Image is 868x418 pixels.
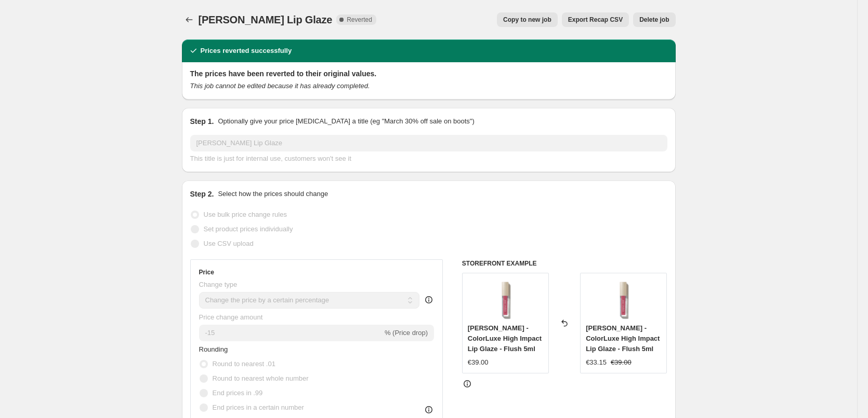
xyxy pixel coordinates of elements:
span: Delete job [639,16,669,24]
span: Copy to new job [503,16,551,24]
span: Round to nearest .01 [213,360,275,368]
h2: Step 2. [190,189,214,199]
h3: Price [199,268,214,276]
span: [PERSON_NAME] - ColorLuxe High Impact Lip Glaze - Flush 5ml [468,324,542,353]
button: Price change jobs [182,12,196,27]
span: €39.00 [611,358,632,366]
span: Round to nearest whole number [213,374,309,382]
i: This job cannot be edited because it has already completed. [190,82,370,90]
input: 30% off holiday sale [190,135,667,151]
h2: Prices reverted successfully [201,46,292,56]
span: Use bulk price change rules [204,211,287,218]
img: jane-iredale-colorluxe-high-impact-lip-glaze-flush-5ml-410631_80x.png [484,278,526,320]
input: -15 [199,325,383,341]
p: Select how the prices should change [218,189,328,199]
span: €39.00 [468,358,489,366]
button: Copy to new job [497,12,558,27]
span: % (Price drop) [385,329,428,337]
span: This title is just for internal use, customers won't see it [190,155,351,162]
span: Set product prices individually [204,225,293,233]
span: End prices in .99 [213,389,263,397]
span: €33.15 [586,358,607,366]
span: Use CSV upload [204,240,254,247]
span: Change type [199,281,238,288]
span: Price change amount [199,313,263,321]
img: jane-iredale-colorluxe-high-impact-lip-glaze-flush-5ml-410631_80x.png [603,278,645,320]
button: Delete job [633,12,675,27]
span: End prices in a certain number [213,403,304,411]
span: [PERSON_NAME] Lip Glaze [199,14,333,25]
span: Rounding [199,345,228,353]
span: Reverted [347,16,372,24]
button: Export Recap CSV [562,12,629,27]
span: [PERSON_NAME] - ColorLuxe High Impact Lip Glaze - Flush 5ml [586,324,660,353]
h6: STOREFRONT EXAMPLE [462,259,667,268]
h2: The prices have been reverted to their original values. [190,68,667,79]
div: help [424,295,434,305]
h2: Step 1. [190,116,214,127]
p: Optionally give your price [MEDICAL_DATA] a title (eg "March 30% off sale on boots") [218,116,474,127]
span: Export Recap CSV [568,16,623,24]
